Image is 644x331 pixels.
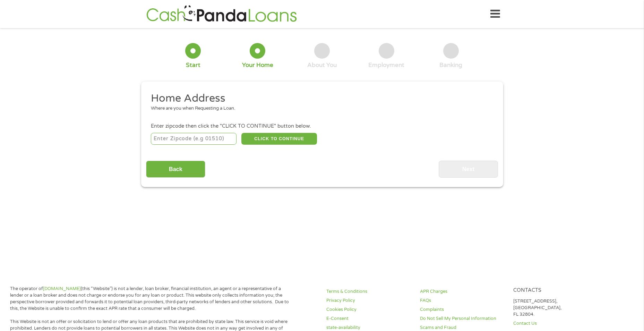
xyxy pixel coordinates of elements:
a: Cookies Policy [326,306,412,313]
div: Banking [439,61,462,69]
div: Employment [368,61,404,69]
div: About You [307,61,337,69]
a: [DOMAIN_NAME] [43,286,81,291]
a: APR Charges [420,288,505,295]
div: Where are you when Requesting a Loan. [151,105,488,112]
p: The operator of (this “Website”) is not a lender, loan broker, financial institution, an agent or... [10,286,291,312]
div: Your Home [242,61,273,69]
a: Terms & Conditions [326,288,412,295]
a: Privacy Policy [326,297,412,304]
p: [STREET_ADDRESS], [GEOGRAPHIC_DATA], FL 32804. [513,298,599,318]
input: Back [146,161,205,178]
a: Do Not Sell My Personal Information [420,315,505,322]
button: CLICK TO CONTINUE [241,133,317,145]
div: Enter zipcode then click the "CLICK TO CONTINUE" button below. [151,122,493,130]
img: GetLoanNow Logo [144,4,299,24]
a: Contact Us [513,320,599,327]
a: FAQs [420,297,505,304]
input: Enter Zipcode (e.g 01510) [151,133,237,145]
a: Complaints [420,306,505,313]
a: E-Consent [326,315,412,322]
div: Start [186,61,200,69]
h2: Home Address [151,92,488,105]
h4: Contacts [513,287,599,294]
input: Next [439,161,498,178]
